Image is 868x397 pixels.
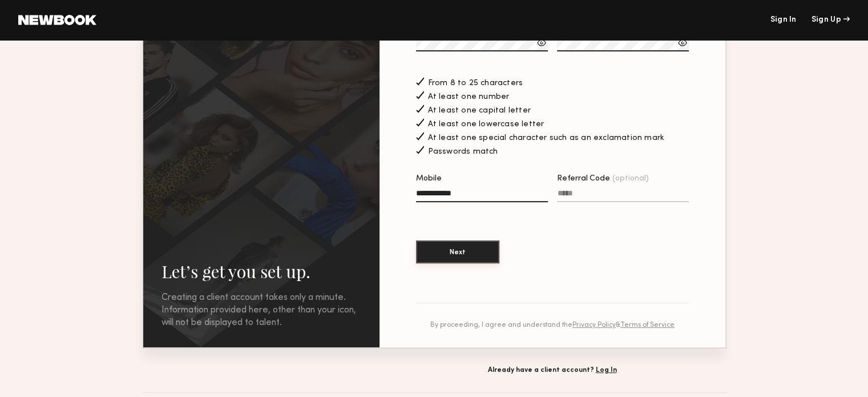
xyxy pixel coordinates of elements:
a: Terms of Service [620,322,675,328]
div: By proceeding, I agree and understand the & [416,322,689,329]
span: At least one special character such as an exclamation mark [428,134,665,142]
a: Log In [596,367,617,374]
a: Sign In [770,16,796,24]
div: Already have a client account? [378,367,726,374]
div: Sign Up [812,16,850,24]
span: From 8 to 25 characters [428,79,523,87]
input: Mobile [416,189,548,202]
span: (optional) [612,175,649,183]
div: Referral Code [557,175,689,183]
span: At least one number [428,93,510,101]
a: Privacy Policy [572,322,616,328]
h2: Let’s get you set up. [162,260,361,283]
input: Confirm Password [557,38,689,51]
div: Mobile [416,175,548,183]
span: Passwords match [428,148,498,156]
input: Password [416,38,548,51]
div: Creating a client account takes only a minute. Information provided here, other than your icon, w... [162,292,361,329]
span: At least one lowercase letter [428,121,544,129]
button: Next [416,240,499,263]
span: At least one capital letter [428,107,531,115]
input: Referral Code(optional) [557,189,689,202]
